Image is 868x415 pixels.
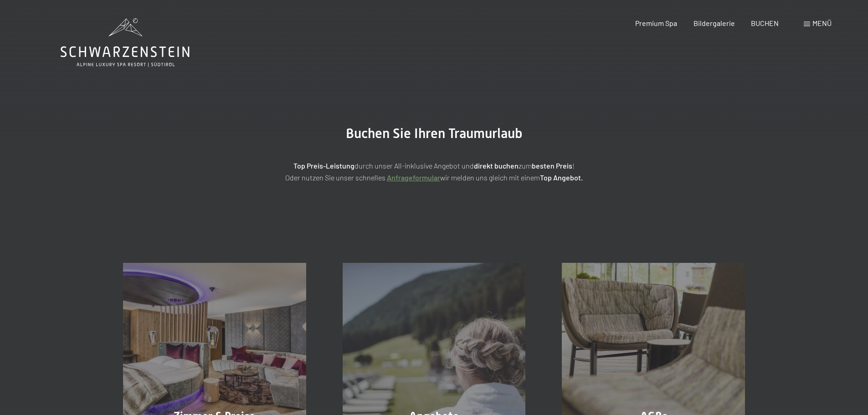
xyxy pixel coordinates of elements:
[693,19,735,27] a: Bildergalerie
[751,19,779,27] a: BUCHEN
[346,125,523,141] span: Buchen Sie Ihren Traumurlaub
[532,161,572,170] strong: besten Preis
[474,161,519,170] strong: direkt buchen
[206,160,662,183] p: durch unser All-inklusive Angebot und zum ! Oder nutzen Sie unser schnelles wir melden uns gleich...
[635,19,677,27] a: Premium Spa
[812,19,832,27] span: Menü
[293,161,354,170] strong: Top Preis-Leistung
[540,173,583,182] strong: Top Angebot.
[387,173,440,182] a: Anfrageformular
